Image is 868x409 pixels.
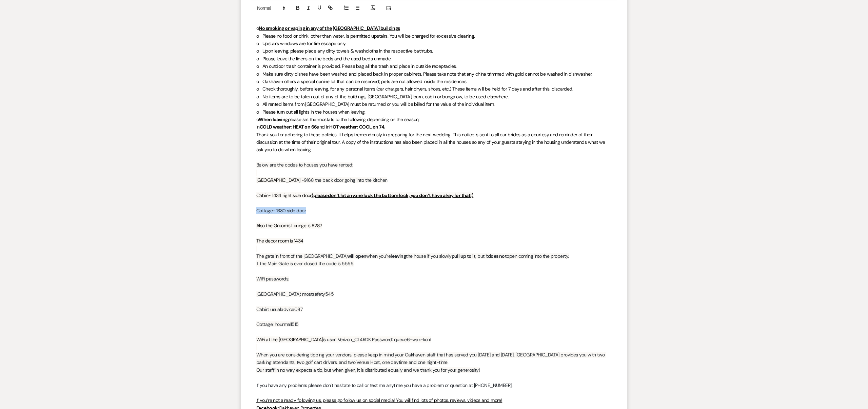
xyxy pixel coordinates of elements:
span: Thank you for adhering to these policies. It helps tremendously in preparing for the next wedding... [256,132,606,153]
span: Cottage- 1330 side door [256,208,306,214]
strong: HOT weather: COOL on 74. [329,124,386,130]
span: o Please turn out all lights in the houses when leaving. [256,109,366,115]
span: Also the Groom’s Lounge is 8287 [256,222,322,229]
strong: When leaving [259,116,288,122]
strong: leaving [391,253,406,259]
span: o [256,25,259,31]
span: o All rented items from [GEOGRAPHIC_DATA] must be returned or you will be billed for the value of... [256,101,495,107]
span: o Please leave the linens on the beds and the used beds unmade. [256,56,392,62]
span: o Check thoroughly, before leaving, for any personal items (car chargers, hair dryers, shoes, etc... [256,86,573,92]
span: When you are considering tipping your vendors, please keep in mind your Oakhaven staff that has s... [256,352,606,365]
strong: will open [347,253,366,259]
strong: pull up to it [452,253,476,259]
span: and in [317,124,329,130]
span: Below are the codes to houses you have rented: [256,162,353,168]
span: o Make sure dirty dishes have been washed and placed back in proper cabinets. Please take note th... [256,71,592,77]
u: If you’re not already following us, please go follow us on social media! You will find lots of ph... [256,397,502,403]
span: If you have any problems please don’t hesitate to call or text me anytime you have a problem or q... [256,382,512,388]
span: 9168 the back door going into the kitchen [304,177,387,183]
span: Cottage: hourmall515 [256,321,299,327]
span: Our staff in no way expects a tip, but when given, it is distributed equally and we thank you for... [256,367,480,373]
span: Cabin: usualadvice087 [256,306,302,312]
span: The decor room is 1434 [256,238,303,244]
span: The gate in front of the [GEOGRAPHIC_DATA] [256,253,347,259]
span: o Please no food or drink, other than water, is permitted upstairs. You will be charged for exces... [256,33,475,39]
span: the house if you slowly [406,253,451,259]
span: open coming into the property. [507,253,569,259]
span: WiFi passwords: [256,276,289,282]
span: please set thermostats to the following depending on the season; [288,116,419,122]
span: WiFi at the [GEOGRAPHIC_DATA] [256,336,323,343]
strong: COLD weather: HEAT on 66 [260,124,317,130]
span: o Oakhaven offers a special canine lot that can be reserved; pets are not allowed inside the resi... [256,78,467,84]
span: [GEOGRAPHIC_DATA]: mostsafety545 [256,291,334,297]
span: , but it [475,253,488,259]
span: o An outdoor trash container is provided. Please bag all the trash and place in outside receptacles. [256,63,457,69]
span: o Upon leaving, please place any dirty towels & washcloths in the respective bathtubs. [256,48,433,54]
span: Cabin- 1434 right side door [256,192,312,198]
u: (please don’t let anyone lock the bottom lock; you don’t have a key for that!) [312,192,473,198]
span: [GEOGRAPHIC_DATA] - [256,177,304,183]
u: No smoking or vaping in any of the [GEOGRAPHIC_DATA] buildings [259,25,400,31]
span: when you’re [366,253,391,259]
span: o Upstairs windows are for fire escape only. [256,40,346,46]
span: o [256,116,259,122]
span: If the Main Gate is ever closed the code is 5555. [256,260,354,267]
span: o No items are to be taken out of any of the buildings, [GEOGRAPHIC_DATA], barn, cabin or bungalo... [256,94,509,100]
p: in [256,123,612,131]
strong: does not [488,253,507,259]
span: is user: Verizon_CL4RDK Password: queue6-wax-kont [323,336,432,343]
